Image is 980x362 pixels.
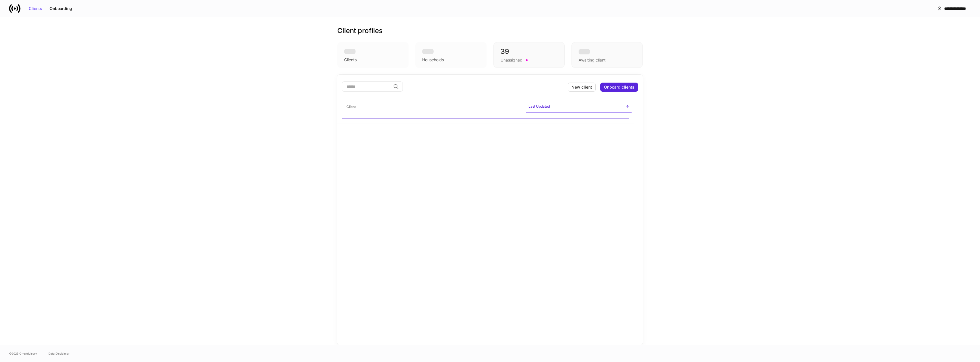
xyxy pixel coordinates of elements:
span: Client [344,101,522,113]
div: Households [422,57,444,63]
h6: Client [346,104,356,109]
a: Data Disclaimer [48,351,70,356]
div: Awaiting client [571,42,643,68]
span: Last Updated [526,101,632,113]
div: Clients [344,57,357,63]
div: 39Unassigned [493,42,565,68]
div: Onboard clients [604,85,634,89]
button: New client [568,83,596,92]
h6: Last Updated [528,104,550,109]
button: Onboarding [46,4,76,13]
div: 39 [501,47,558,56]
h3: Client profiles [337,26,383,35]
div: Unassigned [501,57,522,63]
button: Onboard clients [600,83,638,92]
div: Clients [29,7,42,11]
span: © 2025 OneAdvisory [9,351,37,356]
div: Awaiting client [579,57,606,63]
div: New client [571,85,592,89]
button: Clients [25,4,46,13]
div: Onboarding [50,7,72,11]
